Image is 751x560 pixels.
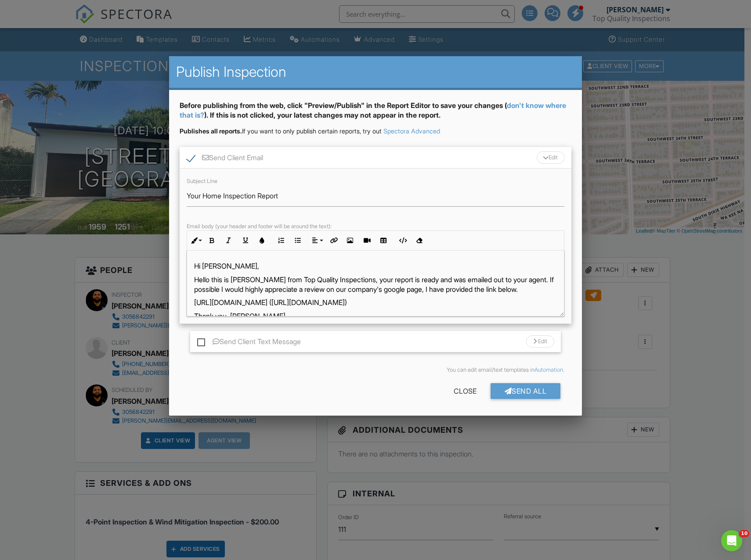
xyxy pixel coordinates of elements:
[176,63,575,81] h2: Publish Inspection
[342,232,358,249] button: Insert Image (Ctrl+P)
[537,151,565,164] div: Edit
[308,232,325,249] button: Align
[187,232,204,249] button: Inline Style
[180,101,566,119] a: don't know where that is?
[358,232,375,249] button: Insert Video
[187,154,263,165] label: Send Client Email
[289,232,306,249] button: Unordered List
[180,127,382,135] span: If you want to only publish certain reports, try out
[273,232,289,249] button: Ordered List
[180,101,572,127] div: Before publishing from the web, click "Preview/Publish" in the Report Editor to save your changes...
[440,383,491,399] div: Close
[197,337,301,348] label: Send Client Text Message
[194,311,557,321] p: Thank you, [PERSON_NAME]
[526,335,554,348] div: Edit
[383,127,440,135] a: Spectora Advanced
[180,127,242,135] strong: Publishes all reports.
[187,223,332,230] label: Email body (your header and footer will be around the text):
[194,275,557,294] p: Hello this is [PERSON_NAME] from Top Quality Inspections, your report is ready and was emailed ou...
[491,383,561,399] div: Send All
[534,366,563,373] a: Automation
[220,232,237,249] button: Italic (Ctrl+I)
[237,232,254,249] button: Underline (Ctrl+U)
[194,261,557,271] p: Hi [PERSON_NAME],
[187,178,217,184] label: Subject Line
[721,530,742,551] iframe: Intercom live chat
[739,530,749,537] span: 10
[325,232,342,249] button: Insert Link (Ctrl+K)
[394,232,411,249] button: Code View
[204,232,220,249] button: Bold (Ctrl+B)
[187,366,565,373] div: You can edit email/text templates in .
[254,232,271,249] button: Colors
[411,232,427,249] button: Clear Formatting
[194,298,557,307] p: [URL][DOMAIN_NAME] ([URL][DOMAIN_NAME])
